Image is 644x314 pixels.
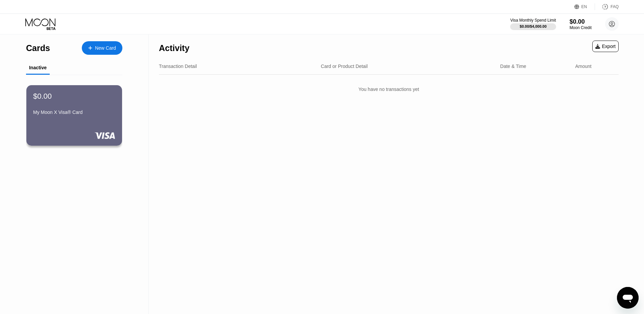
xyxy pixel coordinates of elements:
div: FAQ [595,3,619,10]
div: Export [595,44,616,49]
div: Activity [159,43,189,53]
div: $0.00Moon Credit [570,18,592,30]
div: FAQ [611,4,619,9]
div: Visa Monthly Spend Limit$0.00/$4,000.00 [510,18,556,30]
div: New Card [95,45,116,51]
div: New Card [82,41,122,55]
iframe: Button to launch messaging window [617,287,639,309]
div: Amount [575,64,591,69]
div: EN [574,3,595,10]
div: Visa Monthly Spend Limit [510,18,556,23]
div: $0.00My Moon X Visa® Card [26,85,122,146]
div: You have no transactions yet [159,80,619,99]
div: Card or Product Detail [321,64,368,69]
div: Export [592,41,619,52]
div: $0.00 / $4,000.00 [520,24,547,28]
div: My Moon X Visa® Card [33,110,115,115]
div: EN [581,4,587,9]
div: Cards [26,43,50,53]
div: Transaction Detail [159,64,197,69]
div: Inactive [29,65,47,70]
div: Moon Credit [570,25,592,30]
div: $0.00 [570,18,592,25]
div: Date & Time [500,64,526,69]
div: $0.00 [33,92,52,101]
